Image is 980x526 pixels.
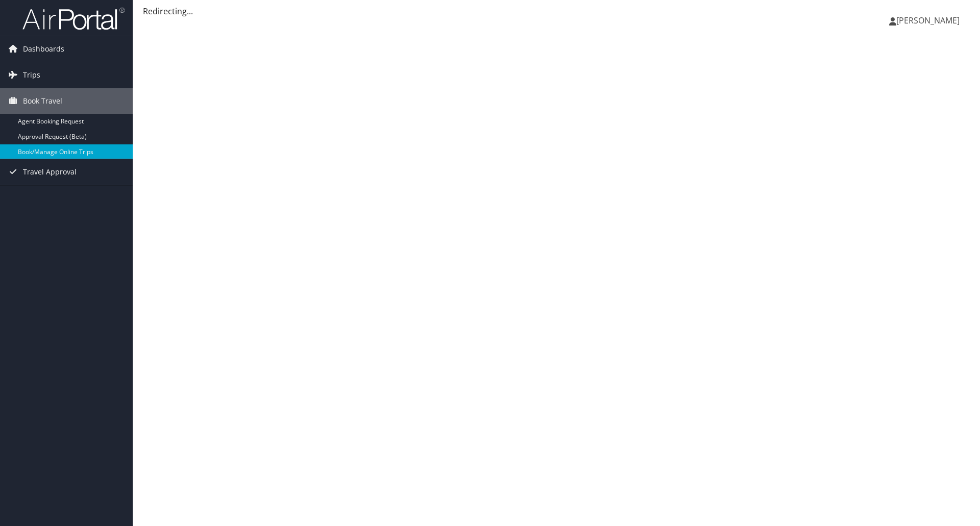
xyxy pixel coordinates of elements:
span: Travel Approval [23,159,77,185]
span: Book Travel [23,88,62,114]
a: [PERSON_NAME] [889,5,970,36]
div: Redirecting... [143,5,970,17]
img: airportal-logo.png [22,7,125,31]
span: Dashboards [23,36,64,62]
span: Trips [23,62,40,88]
span: [PERSON_NAME] [896,15,960,26]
